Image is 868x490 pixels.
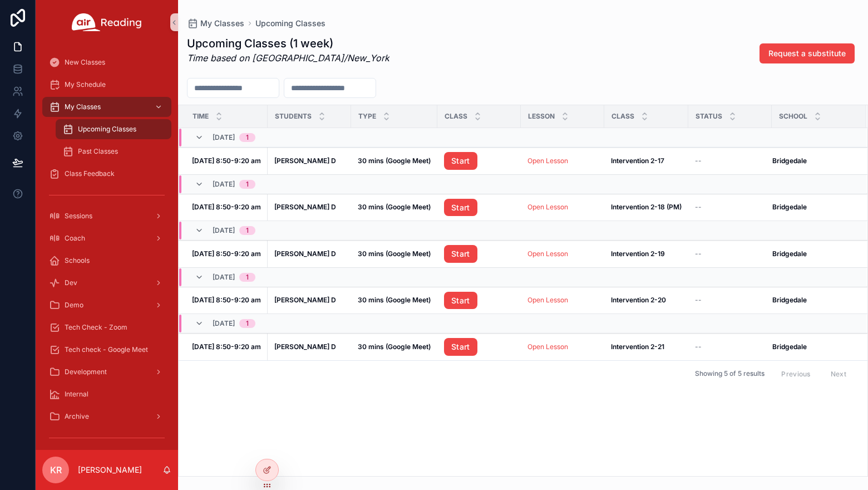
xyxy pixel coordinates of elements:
[42,384,171,404] a: Internal
[444,292,477,310] a: Start
[187,18,244,29] a: My Classes
[695,156,765,165] a: --
[444,199,477,217] a: Start
[65,323,127,332] span: Tech Check - Zoom
[772,296,853,305] a: Bridgedale
[695,296,702,305] span: --
[246,226,249,235] div: 1
[246,273,249,282] div: 1
[42,406,171,427] a: Archive
[611,342,682,351] a: Intervention 2-21
[772,156,853,165] a: Bridgedale
[527,296,568,304] a: Open Lesson
[192,296,261,304] strong: [DATE] 8:50-9:20 am
[65,234,85,243] span: Coach
[192,249,261,258] strong: [DATE] 8:50-9:20 am
[772,156,807,165] strong: Bridgedale
[274,296,344,305] a: [PERSON_NAME] D
[444,245,514,263] a: Start
[358,203,431,212] a: 30 mins (Google Meet)
[695,203,765,212] a: --
[274,249,344,258] a: [PERSON_NAME] D
[42,362,171,382] a: Development
[527,203,568,211] a: Open Lesson
[444,338,477,356] a: Start
[759,43,855,63] button: Request a substitute
[65,58,105,67] span: New Classes
[527,203,598,212] a: Open Lesson
[772,203,853,212] a: Bridgedale
[192,342,261,351] a: [DATE] 8:50-9:20 am
[213,133,235,142] span: [DATE]
[65,102,101,111] span: My Classes
[274,203,336,211] strong: [PERSON_NAME] D
[274,342,344,351] a: [PERSON_NAME] D
[696,112,722,121] span: Status
[56,119,171,139] a: Upcoming Classes
[772,249,853,258] a: Bridgedale
[772,342,807,351] strong: Bridgedale
[187,52,389,63] em: Time based on [GEOGRAPHIC_DATA]/New_York
[42,295,171,315] a: Demo
[527,249,598,258] a: Open Lesson
[213,319,235,328] span: [DATE]
[444,245,477,263] a: Start
[779,112,807,121] span: School
[611,296,682,305] a: Intervention 2-20
[358,296,431,304] strong: 30 mins (Google Meet)
[358,156,431,165] a: 30 mins (Google Meet)
[444,152,514,170] a: Start
[611,249,665,258] strong: Intervention 2-19
[65,367,107,376] span: Development
[65,80,106,89] span: My Schedule
[695,156,702,165] span: --
[695,296,765,305] a: --
[611,296,666,304] strong: Intervention 2-20
[42,340,171,360] a: Tech check - Google Meet
[444,199,514,217] a: Start
[611,156,664,165] strong: Intervention 2-17
[445,112,467,121] span: Class
[65,412,89,421] span: Archive
[78,464,142,476] p: [PERSON_NAME]
[611,203,682,211] strong: Intervention 2-18 (PM)
[274,296,336,304] strong: [PERSON_NAME] D
[192,156,261,165] strong: [DATE] 8:50-9:20 am
[78,147,118,156] span: Past Classes
[695,342,765,351] a: --
[358,249,431,258] a: 30 mins (Google Meet)
[695,203,702,212] span: --
[695,369,765,378] span: Showing 5 of 5 results
[274,156,344,165] a: [PERSON_NAME] D
[42,251,171,271] a: Schools
[611,249,682,258] a: Intervention 2-19
[65,301,83,310] span: Demo
[65,278,77,287] span: Dev
[274,203,344,212] a: [PERSON_NAME] D
[213,180,235,189] span: [DATE]
[36,45,178,450] div: scrollable content
[192,203,261,212] a: [DATE] 8:50-9:20 am
[213,226,235,235] span: [DATE]
[527,342,598,351] a: Open Lesson
[274,342,336,351] strong: [PERSON_NAME] D
[246,319,249,328] div: 1
[200,18,244,29] span: My Classes
[213,273,235,282] span: [DATE]
[358,156,431,165] strong: 30 mins (Google Meet)
[42,97,171,117] a: My Classes
[275,112,312,121] span: Students
[274,156,336,165] strong: [PERSON_NAME] D
[772,249,807,258] strong: Bridgedale
[358,296,431,305] a: 30 mins (Google Meet)
[192,342,261,351] strong: [DATE] 8:50-9:20 am
[192,156,261,165] a: [DATE] 8:50-9:20 am
[255,18,325,29] a: Upcoming Classes
[527,249,568,258] a: Open Lesson
[611,156,682,165] a: Intervention 2-17
[528,112,555,121] span: Lesson
[611,203,682,212] a: Intervention 2-18 (PM)
[246,180,249,189] div: 1
[192,249,261,258] a: [DATE] 8:50-9:20 am
[42,75,171,95] a: My Schedule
